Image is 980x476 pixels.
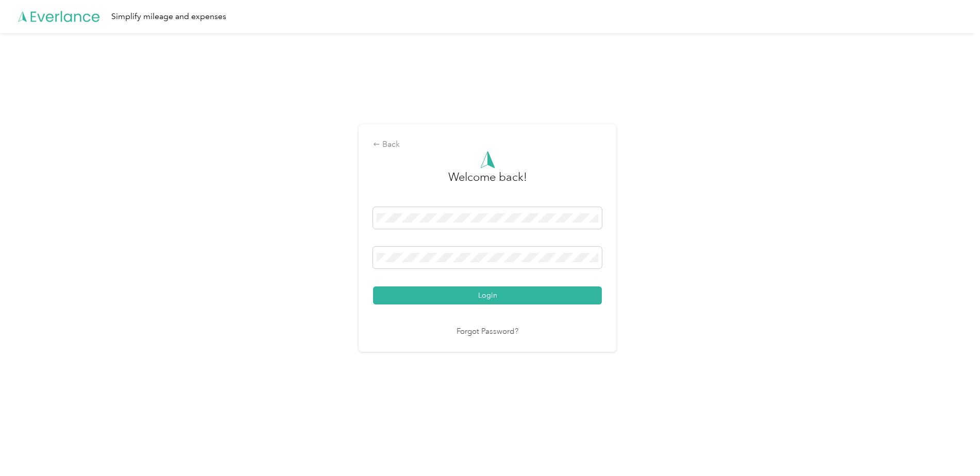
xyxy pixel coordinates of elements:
div: Back [373,139,602,151]
a: Forgot Password? [457,326,518,338]
div: Simplify mileage and expenses [111,10,226,23]
button: Login [373,286,602,304]
h3: greeting [448,168,527,196]
iframe: Everlance-gr Chat Button Frame [922,418,980,476]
